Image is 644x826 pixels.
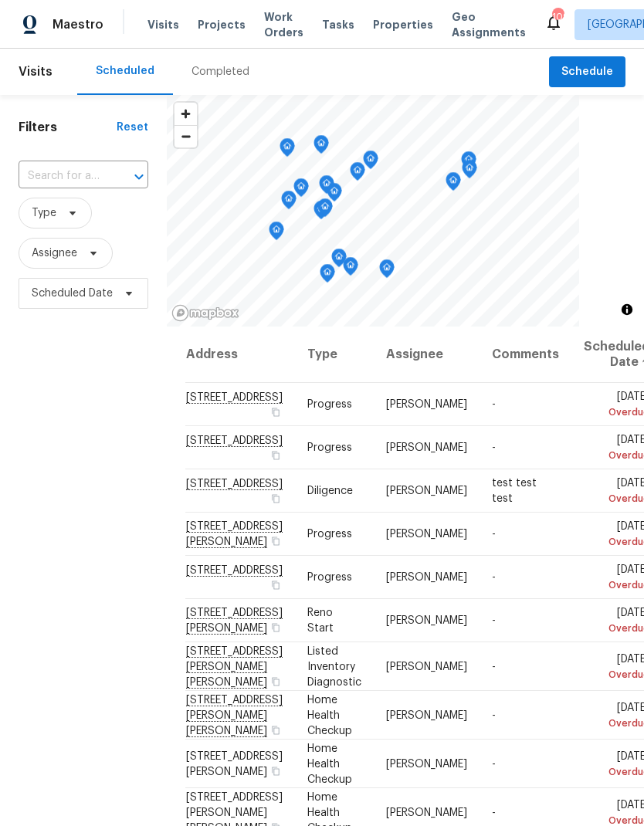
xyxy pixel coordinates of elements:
[32,245,77,261] span: Assignee
[19,55,53,89] span: Visits
[492,807,496,818] span: -
[386,442,467,453] span: [PERSON_NAME]
[117,120,148,135] div: Reset
[492,478,537,504] span: test test test
[269,492,283,506] button: Copy Address
[386,529,467,540] span: [PERSON_NAME]
[618,300,636,319] button: Toggle attribution
[171,304,239,322] a: Mapbox homepage
[446,172,461,196] div: Map marker
[307,486,353,496] span: Diligence
[492,758,496,769] span: -
[32,205,56,221] span: Type
[386,661,467,672] span: [PERSON_NAME]
[492,399,496,410] span: -
[307,743,352,784] span: Home Health Checkup
[269,674,283,688] button: Copy Address
[269,763,283,777] button: Copy Address
[386,807,467,818] span: [PERSON_NAME]
[320,264,335,288] div: Map marker
[307,694,352,736] span: Home Health Checkup
[331,249,347,273] div: Map marker
[379,259,395,283] div: Map marker
[552,9,563,25] div: 109
[492,529,496,540] span: -
[452,9,526,40] span: Geo Assignments
[622,301,632,318] span: Toggle attribution
[386,615,467,626] span: [PERSON_NAME]
[198,17,246,32] span: Projects
[343,257,358,281] div: Map marker
[319,175,334,199] div: Map marker
[269,449,283,462] button: Copy Address
[32,286,113,301] span: Scheduled Date
[269,222,284,245] div: Map marker
[386,572,467,583] span: [PERSON_NAME]
[175,103,197,125] button: Zoom in
[295,327,374,383] th: Type
[269,534,283,548] button: Copy Address
[307,608,334,634] span: Reno Start
[19,120,117,135] h1: Filters
[480,327,571,383] th: Comments
[314,201,329,225] div: Map marker
[363,151,378,174] div: Map marker
[462,160,477,184] div: Map marker
[492,709,496,720] span: -
[492,442,496,453] span: -
[128,166,150,188] button: Open
[19,164,105,188] input: Search for an address...
[53,17,103,32] span: Maestro
[147,17,179,32] span: Visits
[373,17,433,32] span: Properties
[492,615,496,626] span: -
[269,723,283,736] button: Copy Address
[264,9,303,40] span: Work Orders
[386,758,467,769] span: [PERSON_NAME]
[314,135,329,159] div: Map marker
[461,151,476,175] div: Map marker
[280,138,295,162] div: Map marker
[492,572,496,583] span: -
[269,405,283,419] button: Copy Address
[96,63,154,79] div: Scheduled
[269,621,283,635] button: Copy Address
[327,183,342,207] div: Map marker
[317,198,333,222] div: Map marker
[185,327,295,383] th: Address
[322,19,354,30] span: Tasks
[167,95,579,327] canvas: Map
[192,64,249,80] div: Completed
[175,126,197,147] span: Zoom out
[549,56,625,88] button: Schedule
[281,191,297,215] div: Map marker
[561,63,613,82] span: Schedule
[386,399,467,410] span: [PERSON_NAME]
[307,529,352,540] span: Progress
[307,572,352,583] span: Progress
[269,578,283,592] button: Copy Address
[492,661,496,672] span: -
[293,178,309,202] div: Map marker
[307,645,361,687] span: Listed Inventory Diagnostic
[374,327,480,383] th: Assignee
[175,125,197,147] button: Zoom out
[350,162,365,186] div: Map marker
[307,399,352,410] span: Progress
[186,750,283,777] span: [STREET_ADDRESS][PERSON_NAME]
[307,442,352,453] span: Progress
[386,709,467,720] span: [PERSON_NAME]
[386,486,467,496] span: [PERSON_NAME]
